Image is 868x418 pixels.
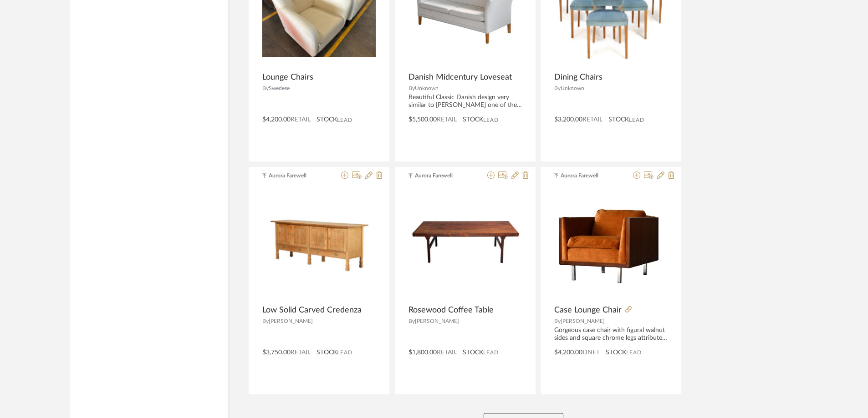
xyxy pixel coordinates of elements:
[337,349,352,356] span: Lead
[554,349,582,356] span: $4,200.00
[262,305,362,315] span: Low Solid Carved Credenza
[554,86,561,91] span: By
[582,116,602,123] span: Retail
[463,348,483,358] span: STOCK
[554,72,602,82] span: Dining Chairs
[408,94,522,109] div: Beautiful Classic Danish design very similar to [PERSON_NAME] one of the grand [DEMOGRAPHIC_DATA]...
[337,117,352,123] span: Lead
[408,349,437,356] span: $1,800.00
[408,116,437,123] span: $5,500.00
[262,318,269,324] span: By
[269,318,313,324] span: [PERSON_NAME]
[269,171,326,180] span: Aurora Farewell
[561,86,584,91] span: Unknown
[626,349,642,356] span: Lead
[629,117,644,123] span: Lead
[554,196,668,290] img: Case Lounge Chair
[291,116,311,123] span: Retail
[561,318,605,324] span: [PERSON_NAME]
[415,318,459,324] span: [PERSON_NAME]
[437,349,457,356] span: Retail
[408,216,522,271] img: Rosewood Coffee Table
[561,171,618,180] span: Aurora Farewell
[262,86,269,91] span: By
[269,86,290,91] span: Swedese
[317,348,337,358] span: STOCK
[483,117,499,123] span: Lead
[262,210,376,276] img: Low Solid Carved Credenza
[262,349,291,356] span: $3,750.00
[582,349,600,356] span: DNET
[554,305,622,315] span: Case Lounge Chair
[317,115,337,125] span: STOCK
[415,171,472,180] span: Aurora Farewell
[415,86,439,91] span: Unknown
[554,327,668,342] div: Gorgeous case chair with figural walnut sides and square chrome legs attributed to [PERSON_NAME] ...
[262,116,291,123] span: $4,200.00
[408,72,512,82] span: Danish Midcentury Loveseat
[608,115,629,125] span: STOCK
[408,305,494,315] span: Rosewood Coffee Table
[463,115,483,125] span: STOCK
[554,116,582,123] span: $3,200.00
[291,349,311,356] span: Retail
[262,72,313,82] span: Lounge Chairs
[437,116,457,123] span: Retail
[554,318,561,324] span: By
[408,318,415,324] span: By
[483,349,499,356] span: Lead
[606,348,626,358] span: STOCK
[408,86,415,91] span: By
